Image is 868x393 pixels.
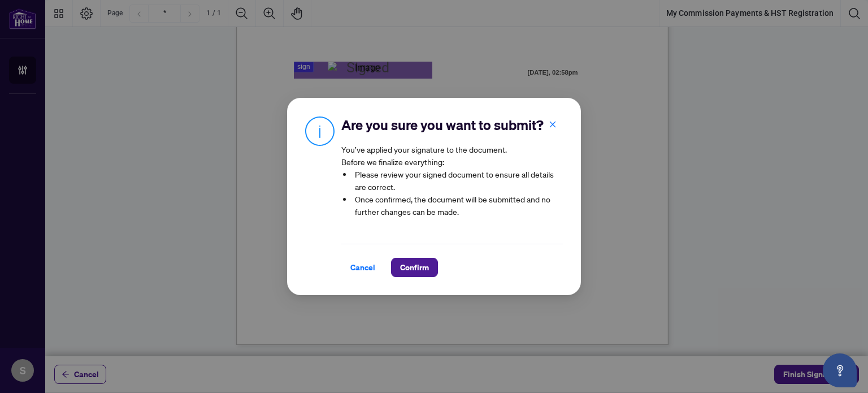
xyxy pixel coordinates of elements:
button: Cancel [341,258,384,277]
span: close [549,120,557,128]
li: Please review your signed document to ensure all details are correct. [353,168,563,193]
h2: Are you sure you want to submit? [341,116,563,134]
span: Cancel [350,258,375,277]
button: Open asap [823,353,857,387]
img: Info Icon [305,116,335,146]
article: You’ve applied your signature to the document. Before we finalize everything: [341,143,563,226]
button: Confirm [391,258,438,277]
span: Confirm [400,258,429,277]
li: Once confirmed, the document will be submitted and no further changes can be made. [353,193,563,218]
